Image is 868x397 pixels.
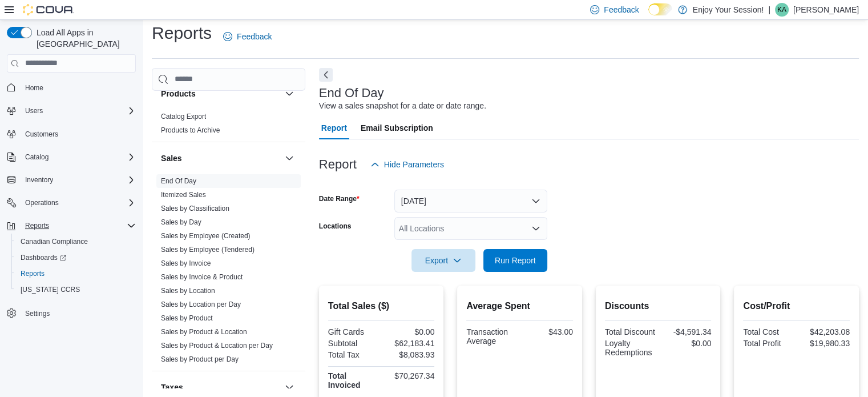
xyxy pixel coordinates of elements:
a: Settings [21,307,54,320]
button: Export [411,249,475,272]
span: KA [777,3,786,17]
button: Next [319,68,333,82]
span: Reports [16,267,136,280]
div: Products [152,110,305,142]
span: Sales by Location [161,286,215,295]
button: Sales [282,151,296,165]
a: Reports [16,267,49,280]
button: [DATE] [394,190,547,212]
a: Itemized Sales [161,191,206,199]
div: $0.00 [660,339,711,348]
div: Loyalty Redemptions [605,339,656,357]
button: [US_STATE] CCRS [11,282,140,298]
span: Operations [25,198,59,207]
div: $8,083.93 [383,350,434,359]
a: Sales by Location per Day [161,300,241,308]
div: View a sales snapshot for a date or date range. [319,100,486,112]
span: Catalog [25,153,49,162]
h3: Sales [161,153,182,164]
div: $0.00 [383,327,434,336]
span: Dashboards [16,251,136,264]
span: Dashboards [21,253,66,262]
a: Customers [21,127,63,141]
span: Hide Parameters [384,159,444,170]
button: Reports [21,219,54,232]
button: Customers [2,126,140,142]
span: Canadian Compliance [16,235,136,248]
span: Home [25,83,43,93]
span: Email Subscription [361,117,433,139]
button: Products [161,88,280,99]
span: Sales by Location per Day [161,300,241,309]
p: Enjoy Your Session! [693,3,764,17]
span: Sales by Day [161,218,201,227]
button: Catalog [21,150,53,164]
span: Sales by Product & Location per Day [161,341,273,350]
span: Canadian Compliance [21,237,88,246]
a: Canadian Compliance [16,235,92,248]
div: Sales [152,174,305,371]
a: Sales by Location [161,287,215,295]
h2: Discounts [605,299,712,313]
button: Hide Parameters [366,153,449,176]
a: End Of Day [161,177,196,185]
span: Run Report [495,255,536,266]
button: Users [21,104,47,118]
div: Transaction Average [466,327,517,346]
h2: Total Sales ($) [328,299,435,313]
span: Inventory [25,175,53,185]
p: | [768,3,770,17]
label: Locations [319,222,352,231]
a: Sales by Employee (Tendered) [161,246,255,254]
span: Operations [21,196,136,210]
strong: Total Invoiced [328,371,361,390]
span: Reports [21,219,136,232]
span: Load All Apps in [GEOGRAPHIC_DATA] [32,27,136,50]
h2: Average Spent [466,299,573,313]
span: Feedback [604,4,639,15]
h3: Taxes [161,382,183,393]
span: Report [321,117,347,139]
span: Customers [25,130,58,139]
span: Itemized Sales [161,190,206,199]
span: Export [418,249,469,272]
button: Settings [2,304,140,321]
button: Inventory [2,172,140,188]
div: Total Tax [328,350,379,359]
button: Taxes [161,382,280,393]
span: Dark Mode [648,15,649,16]
span: Sales by Product & Location [161,327,247,336]
div: Subtotal [328,339,379,348]
div: Kim Alakas [775,3,789,17]
span: Sales by Employee (Tendered) [161,245,255,254]
a: Sales by Product [161,314,213,322]
span: Inventory [21,173,136,187]
span: Feedback [237,31,272,42]
a: Sales by Invoice [161,259,211,267]
span: Sales by Employee (Created) [161,231,251,240]
a: Sales by Employee (Created) [161,232,251,240]
a: Dashboards [16,251,71,264]
span: Catalog Export [161,112,206,121]
a: Dashboards [11,250,140,266]
h3: Products [161,88,196,99]
button: Canadian Compliance [11,234,140,250]
span: Home [21,81,136,95]
div: Total Discount [605,327,656,336]
div: $43.00 [522,327,573,336]
span: Sales by Invoice & Product [161,272,243,282]
button: Taxes [282,380,296,394]
a: Home [21,81,48,95]
h2: Cost/Profit [743,299,850,313]
input: Dark Mode [648,3,672,15]
label: Date Range [319,194,360,203]
h3: End Of Day [319,86,384,100]
span: Reports [21,269,45,278]
a: Sales by Day [161,218,201,226]
button: Sales [161,153,280,164]
a: Feedback [219,25,276,48]
span: Users [21,104,136,118]
span: Sales by Product [161,314,213,323]
a: Sales by Classification [161,204,229,212]
span: Washington CCRS [16,283,136,296]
